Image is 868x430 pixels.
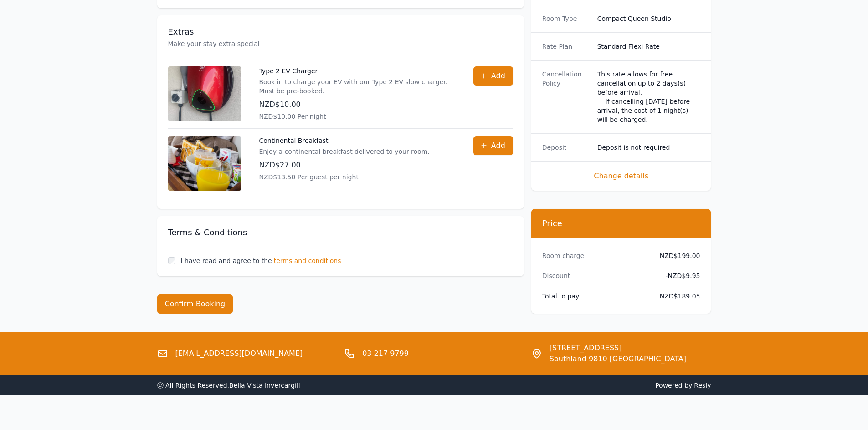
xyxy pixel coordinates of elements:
button: Add [473,66,513,86]
a: [EMAIL_ADDRESS][DOMAIN_NAME] [175,348,303,359]
dt: Room Type [542,14,590,23]
p: Continental Breakfast [259,136,430,145]
span: Southland 9810 [GEOGRAPHIC_DATA] [550,354,686,364]
p: Make your stay extra special [168,39,513,48]
span: Add [491,140,505,151]
label: I have read and agree to the [181,257,272,264]
dt: Room charge [542,251,645,260]
a: 03 217 9799 [362,348,409,359]
p: Enjoy a continental breakfast delivered to your room. [259,147,430,156]
dd: - NZD$9.95 [652,271,700,280]
img: Continental Breakfast [168,136,241,191]
dt: Total to pay [542,292,645,301]
dd: Compact Queen Studio [597,14,700,23]
button: Add [473,136,513,155]
span: ⓒ All Rights Reserved. Bella Vista Invercargill [157,382,300,389]
span: terms and conditions [274,256,341,265]
dd: Standard Flexi Rate [597,42,700,51]
p: Type 2 EV Charger [259,66,455,76]
p: NZD$27.00 [259,160,430,171]
span: Powered by [438,381,711,390]
dd: Deposit is not required [597,143,700,152]
h3: Extras [168,26,513,37]
span: Change details [542,171,700,182]
p: NZD$10.00 Per night [259,112,455,121]
p: NZD$10.00 [259,99,455,110]
dt: Cancellation Policy [542,70,590,124]
button: Confirm Booking [157,294,233,314]
img: Type 2 EV Charger [168,66,241,121]
p: Book in to charge your EV with our Type 2 EV slow charger. Must be pre-booked. [259,77,455,96]
span: Add [491,71,505,81]
h3: Price [542,218,700,229]
dt: Deposit [542,143,590,152]
dd: NZD$189.05 [652,292,700,301]
dd: NZD$199.00 [652,251,700,260]
dt: Discount [542,271,645,280]
a: Resly [694,382,711,389]
dt: Rate Plan [542,42,590,51]
span: [STREET_ADDRESS] [550,343,686,354]
h3: Terms & Conditions [168,227,513,238]
div: This rate allows for free cancellation up to 2 days(s) before arrival. If cancelling [DATE] befor... [597,70,700,124]
p: NZD$13.50 Per guest per night [259,172,430,182]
